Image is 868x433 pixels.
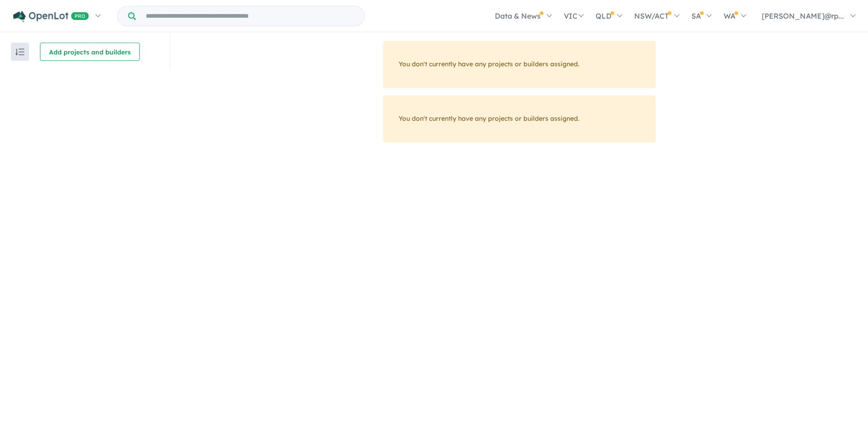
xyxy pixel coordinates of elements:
div: You don't currently have any projects or builders assigned. [383,95,656,143]
div: You don't currently have any projects or builders assigned. [383,41,656,88]
input: Try estate name, suburb, builder or developer [138,6,363,26]
span: [PERSON_NAME]@rp... [762,11,844,20]
button: Add projects and builders [40,43,140,61]
img: sort.svg [15,49,25,55]
img: Openlot PRO Logo White [13,11,89,22]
